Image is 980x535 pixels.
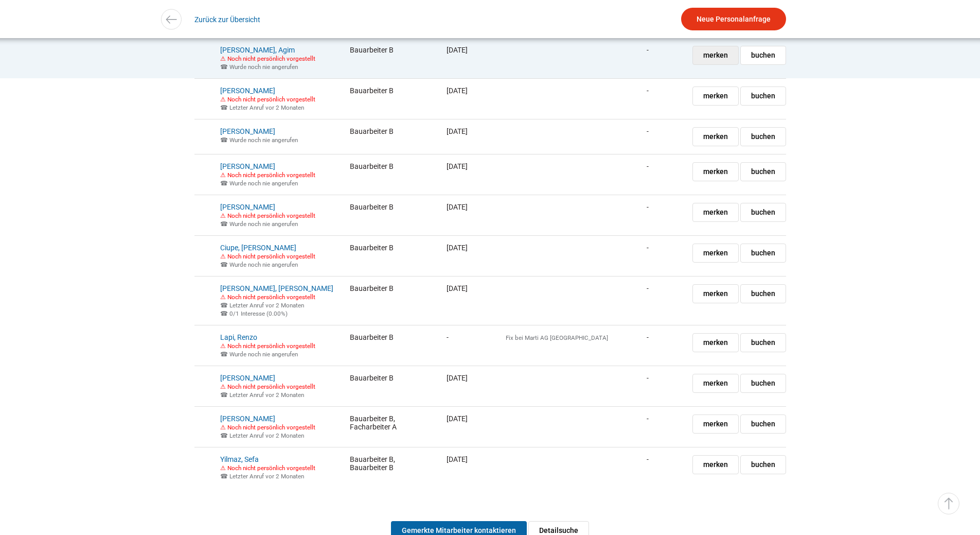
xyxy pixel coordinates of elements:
img: icon-arrow-left.svg [164,12,179,27]
span: - [647,455,649,463]
span: - [647,127,649,135]
span: - [647,415,649,423]
a: buchen [740,415,786,434]
td: [DATE] [439,195,498,235]
td: Bauarbeiter B [342,119,439,154]
td: [DATE] [439,406,498,447]
a: buchen [740,284,786,303]
small: ⚠ Noch nicht persönlich vorgestellt [220,171,315,179]
span: merken [703,203,728,221]
span: merken [703,87,728,105]
small: ⚠ Noch nicht persönlich vorgestellt [220,253,315,260]
a: [PERSON_NAME] [220,162,275,170]
span: merken [703,334,728,352]
td: Bauarbeiter B [342,276,439,325]
a: Ciupe, [PERSON_NAME] [220,244,296,252]
td: Bauarbeiter B [342,195,439,235]
td: - [439,325,498,366]
small: 05.06.2025 13:26:26 [220,302,304,309]
span: - [647,46,649,54]
a: merken [692,374,739,393]
small: 05.06.2025 13:27:21 [220,432,304,439]
a: merken [692,284,739,303]
td: Bauarbeiter B [342,325,439,366]
td: [DATE] [439,235,498,276]
small: ☎ Wurde noch nie angerufen [220,220,298,228]
small: ⚠ Noch nicht persönlich vorgestellt [220,294,315,301]
td: [DATE] [439,366,498,406]
a: [PERSON_NAME] [220,374,275,382]
td: [DATE] [439,154,498,195]
small: ☎ Wurde noch nie angerufen [220,180,298,187]
a: [PERSON_NAME], [PERSON_NAME] [220,284,333,292]
a: buchen [740,46,786,65]
td: Bauarbeiter B [342,38,439,78]
td: November 2022: über Drini Reisen reingekommen [212,366,342,406]
td: nicht telefonisch erreichbar. 2023 über Arbeitsmarktservice erhalten [212,78,342,119]
span: - [647,284,649,292]
small: ⚠ Noch nicht persönlich vorgestellt [220,55,315,62]
small: 06.06.2025 12:26:24 [220,391,304,399]
a: Lapi, Renzo [220,333,257,341]
td: Bauarbeiter B [342,235,439,276]
small: Fix bei Marti AG [GEOGRAPHIC_DATA] [506,334,608,341]
a: buchen [740,244,786,263]
span: merken [703,456,728,474]
td: [DATE] [439,119,498,154]
a: buchen [740,162,786,181]
a: buchen [740,87,786,106]
a: [PERSON_NAME], Agim [220,46,295,54]
span: merken [703,285,728,303]
small: ⚠ Noch nicht persönlich vorgestellt [220,424,315,431]
a: merken [692,87,739,106]
span: - [647,244,649,252]
a: buchen [740,203,786,222]
a: Neue Personalanfrage [681,8,786,30]
span: merken [703,415,728,433]
small: 06.06.2025 11:53:36 [220,104,304,111]
td: Haben ihn mehrfach probiert telefonisch zu erreichen + Postkarte gesendet. Kam aber nie eine Rück... [212,119,342,154]
a: Zurück zur Übersicht [194,8,260,31]
small: ☎ Wurde noch nie angerufen [220,136,298,144]
span: merken [703,374,728,392]
a: merken [692,244,739,263]
a: Yilmaz, Sefa [220,455,259,463]
td: Bauarbeiter B [342,366,439,406]
td: [DATE] [439,78,498,119]
span: merken [703,128,728,146]
a: merken [692,127,739,146]
span: - [647,333,649,341]
span: - [647,162,649,170]
a: merken [692,415,739,434]
a: [PERSON_NAME] [220,127,275,135]
span: - [647,203,649,211]
small: ☎ Wurde noch nie angerufen [220,63,298,71]
td: war bei LTP im einsatz seit oktober 2021 [212,406,342,447]
a: [PERSON_NAME] [220,87,275,95]
a: merken [692,333,739,352]
td: Bauarbeiter B [342,154,439,195]
td: Bauarbeiter B [342,78,439,119]
td: [DATE] [439,447,498,488]
small: ⚠ Noch nicht persönlich vorgestellt [220,342,315,350]
a: [PERSON_NAME] [220,203,275,211]
small: ⚠ Noch nicht persönlich vorgestellt [220,464,315,472]
a: ▵ Nach oben [938,493,959,514]
td: Bauarbeiter B, Facharbeiter A [342,406,439,447]
span: merken [703,163,728,181]
td: [DATE] [439,38,498,78]
small: ⚠ Noch nicht persönlich vorgestellt [220,212,315,219]
a: buchen [740,374,786,393]
small: ⚠ Noch nicht persönlich vorgestellt [220,96,315,103]
small: 05.06.2025 11:57:27 [220,473,304,480]
span: - [647,87,649,95]
a: buchen [740,127,786,146]
a: [PERSON_NAME] [220,415,275,423]
td: [DATE] [439,276,498,325]
small: ⚠ Noch nicht persönlich vorgestellt [220,383,315,390]
td: Bauarbeiter B, Bauarbeiter B [342,447,439,488]
span: - [647,374,649,382]
small: ☎ Wurde noch nie angerufen [220,261,298,268]
small: ☎ 0/1 Interesse (0.00%) [220,310,288,317]
a: buchen [740,333,786,352]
